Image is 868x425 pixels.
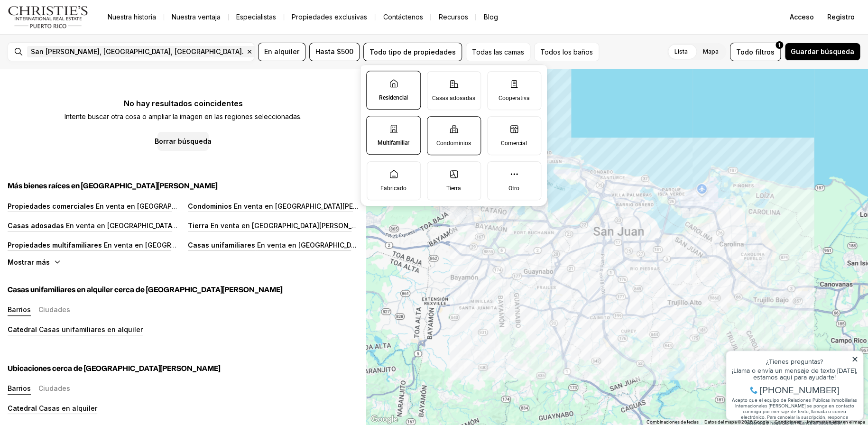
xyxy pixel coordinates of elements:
font: Todos los baños [540,48,593,56]
button: Guardar búsqueda [785,43,860,61]
font: Otro [508,185,519,192]
font: ¿Tienes preguntas? [45,20,102,29]
a: Condominios En venta en [GEOGRAPHIC_DATA][PERSON_NAME] [188,202,397,210]
font: filtros [755,48,775,56]
font: Ciudades [38,305,70,314]
font: Nuestra historia [108,13,156,21]
font: Registro [827,13,855,21]
a: Propiedades exclusivas [284,10,375,24]
font: Borrar búsqueda [155,137,212,145]
font: Condominios [436,140,471,147]
a: Tierra En venta en [GEOGRAPHIC_DATA][PERSON_NAME] [188,222,373,230]
font: Casas unifamiliares [188,241,255,249]
font: Todo tipo de propiedades [369,48,456,56]
font: Multifamiliar [378,139,409,146]
font: Comercial [501,140,527,147]
font: Intente buscar otra cosa o ampliar la imagen en las regiones seleccionadas. [65,112,302,120]
font: Casas adosadas [432,95,475,102]
font: San [PERSON_NAME], [GEOGRAPHIC_DATA], [GEOGRAPHIC_DATA]. [31,47,244,55]
font: En venta en [GEOGRAPHIC_DATA][PERSON_NAME] [211,222,373,230]
font: Propiedades exclusivas [292,13,367,21]
a: Catedral Casas en alquiler [8,404,97,412]
font: En venta en [GEOGRAPHIC_DATA][PERSON_NAME] [257,241,420,249]
font: Casas unifamiliares en alquiler [39,325,143,333]
font: No hay resultados coincidentes [124,99,243,108]
a: Casas adosadas En venta en [GEOGRAPHIC_DATA][PERSON_NAME] [8,222,229,230]
font: En venta en [GEOGRAPHIC_DATA][PERSON_NAME] [104,241,267,249]
font: Casas unifamiliares en alquiler cerca de [GEOGRAPHIC_DATA][PERSON_NAME] [8,286,282,294]
font: Mostrar más [8,258,50,266]
font: Especialistas [236,13,276,21]
font: Más bienes raíces en [GEOGRAPHIC_DATA][PERSON_NAME] [8,182,217,190]
button: Mostrar más [8,258,61,266]
font: Contáctenos [383,13,423,21]
font: En venta en [GEOGRAPHIC_DATA][PERSON_NAME] [96,202,259,210]
font: En venta en [GEOGRAPHIC_DATA][PERSON_NAME] [66,222,229,230]
font: ¡Llama o envía un mensaje de texto [DATE], estamos aquí para ayudarte! [11,29,136,45]
font: Barrios [8,384,31,392]
a: Catedral Casas unifamiliares en alquiler [8,325,143,333]
font: Propiedades comerciales [8,202,94,210]
font: [PHONE_NUMBER] [39,46,118,60]
font: Tierra [188,222,209,230]
font: Condominios [188,202,232,210]
a: Nuestra ventaja [164,10,228,24]
font: Lista [674,48,688,55]
font: Fabricado [380,185,406,192]
button: Hasta $500 [309,43,360,61]
font: Nuestra ventaja [172,13,221,21]
a: Propiedades multifamiliares En venta en [GEOGRAPHIC_DATA][PERSON_NAME] [8,241,267,249]
font: 1 [778,42,780,48]
font: Guardar búsqueda [791,47,854,55]
a: Casas unifamiliares En venta en [GEOGRAPHIC_DATA][PERSON_NAME] [188,241,420,249]
button: Registro [822,8,860,27]
font: Casas en alquiler [39,404,97,412]
font: En venta en [GEOGRAPHIC_DATA][PERSON_NAME] [234,202,397,210]
button: Todos los baños [534,43,599,61]
font: Blog [483,13,498,21]
font: Residencial [379,94,408,101]
a: Especialistas [229,10,284,24]
font: Barrios [8,305,31,314]
font: Datos del mapa ©2025 Google [704,419,769,425]
font: Todo [736,48,753,56]
font: Mapa [703,48,719,55]
button: Acceso [784,8,820,27]
button: Todo tipo de propiedades [363,43,462,61]
font: Ubicaciones cerca de [GEOGRAPHIC_DATA][PERSON_NAME] [8,365,220,372]
font: Cooperativa [499,95,530,102]
font: Propiedades multifamiliares [8,241,102,249]
font: En alquiler [264,47,299,55]
font: Casas adosadas [8,222,64,230]
font: Todas las camas [472,48,524,56]
font: Catedral [8,325,37,333]
a: Propiedades comerciales En venta en [GEOGRAPHIC_DATA][PERSON_NAME] [8,202,259,210]
font: Recursos [438,13,468,21]
a: Recursos [431,10,475,24]
font: Acceso [790,13,814,21]
font: Acepto que el equipo de Relaciones Públicas Inmobiliarias Internacionales [PERSON_NAME] se ponga ... [11,60,136,89]
button: Borrar búsqueda [157,132,209,151]
img: logo [8,6,89,28]
button: Contáctenos [375,10,430,24]
font: Catedral [8,404,37,412]
button: Todofiltros1 [730,43,781,61]
button: En alquiler [258,43,305,61]
font: Hasta $500 [315,47,353,55]
font: Ciudades [38,384,70,392]
font: Tierra [446,185,461,192]
button: Todas las camas [466,43,530,61]
a: Blog [476,10,505,24]
a: Nuestra historia [100,10,164,24]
